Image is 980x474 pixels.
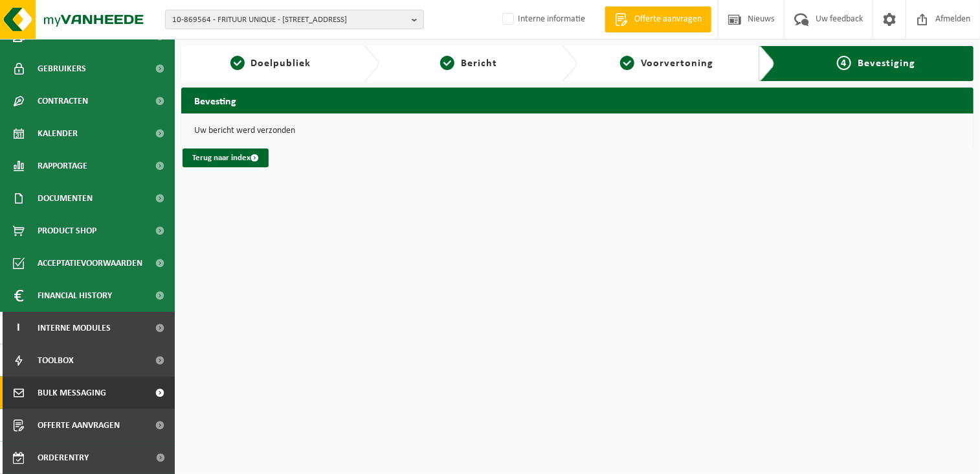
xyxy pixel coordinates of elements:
button: 10-869564 - FRITUUR UNIQUE - [STREET_ADDRESS] [165,10,424,29]
span: Orderentry Goedkeuring [38,442,146,474]
a: Offerte aanvragen [605,6,711,32]
label: Interne informatie [500,10,585,29]
span: Financial History [38,279,112,312]
span: Bulk Messaging [38,377,106,409]
span: Acceptatievoorwaarden [38,247,142,279]
span: 4 [837,56,851,70]
span: 1 [230,56,245,70]
span: Doelpubliek [251,58,311,69]
h2: Bevesting [181,88,974,113]
span: 3 [620,56,634,70]
span: Gebruikers [38,53,86,85]
span: Toolbox [38,344,74,377]
span: Contracten [38,85,88,117]
span: Rapportage [38,150,87,182]
span: I [13,312,25,344]
span: Documenten [38,182,93,215]
span: Kalender [38,117,78,150]
span: Offerte aanvragen [631,13,705,26]
span: Interne modules [38,312,111,344]
span: Product Shop [38,215,96,247]
span: Bericht [461,58,497,69]
span: Bevestiging [858,58,915,69]
p: Uw bericht werd verzonden [194,126,961,136]
a: Terug naar index [183,148,269,167]
span: 10-869564 - FRITUUR UNIQUE - [STREET_ADDRESS] [172,10,406,30]
span: Offerte aanvragen [38,409,120,442]
span: 2 [440,56,454,70]
span: Voorvertoning [641,58,713,69]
